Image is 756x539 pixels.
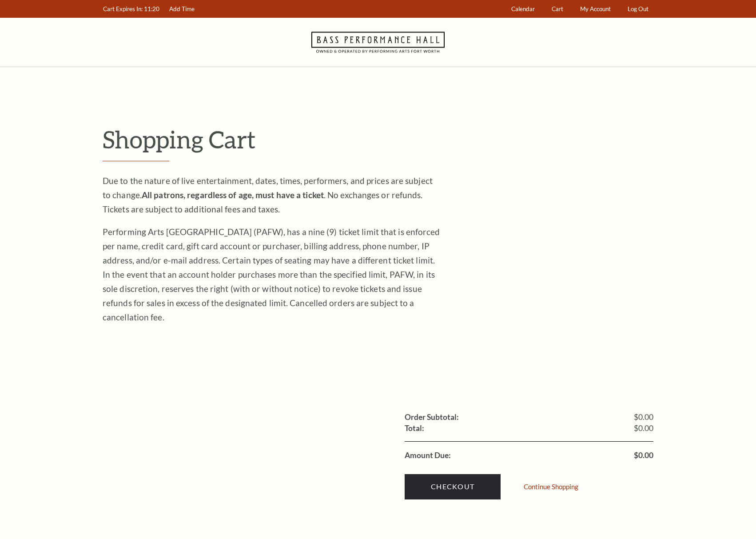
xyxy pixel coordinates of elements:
p: Shopping Cart [103,125,653,154]
a: Continue Shopping [524,483,578,490]
a: My Account [576,0,615,18]
a: Cart [548,0,568,18]
span: My Account [580,5,611,12]
span: 11:20 [144,5,159,12]
strong: All patrons, regardless of age, must have a ticket [142,190,324,200]
span: $0.00 [634,413,653,421]
span: Cart Expires In: [103,5,143,12]
label: Amount Due: [405,451,451,459]
label: Total: [405,424,424,432]
span: $0.00 [634,424,653,432]
a: Log Out [624,0,653,18]
span: Calendar [511,5,535,12]
a: Add Time [165,0,199,18]
span: Due to the nature of live entertainment, dates, times, performers, and prices are subject to chan... [103,176,433,214]
a: Checkout [405,474,501,499]
span: $0.00 [634,451,653,459]
label: Order Subtotal: [405,413,459,421]
span: Cart [552,5,563,12]
a: Calendar [507,0,539,18]
p: Performing Arts [GEOGRAPHIC_DATA] (PAFW), has a nine (9) ticket limit that is enforced per name, ... [103,225,440,324]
